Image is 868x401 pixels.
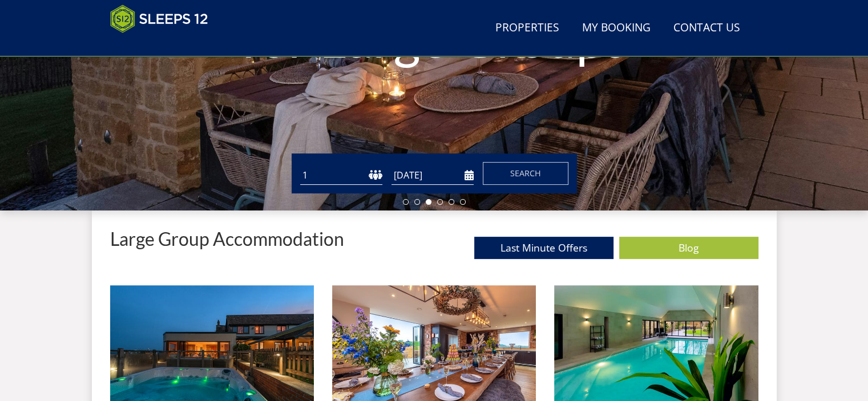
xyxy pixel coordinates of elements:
[110,5,208,33] img: Sleeps 12
[474,237,613,259] a: Last Minute Offers
[483,162,568,185] button: Search
[578,15,655,41] a: My Booking
[510,168,541,179] span: Search
[491,15,564,41] a: Properties
[669,15,745,41] a: Contact Us
[104,40,224,50] iframe: Customer reviews powered by Trustpilot
[391,166,474,185] input: Arrival Date
[619,237,758,259] a: Blog
[110,229,344,249] p: Large Group Accommodation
